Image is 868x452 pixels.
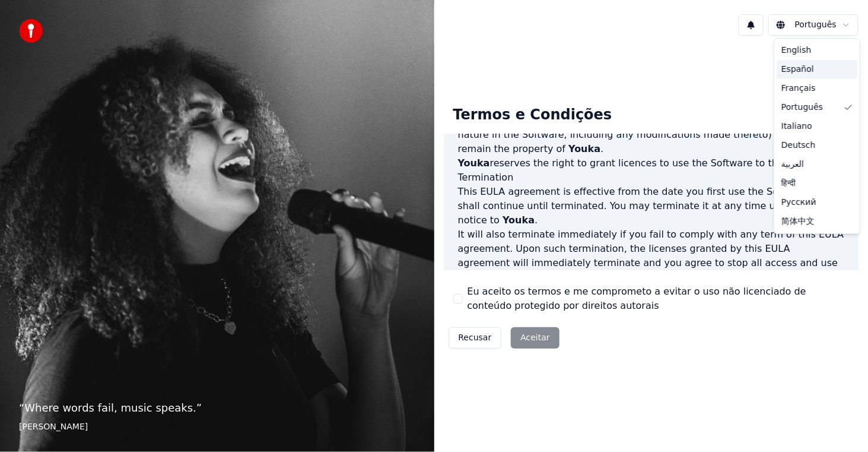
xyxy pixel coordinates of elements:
span: العربية [781,159,804,170]
span: Português [781,102,823,113]
span: 简体中文 [781,216,815,227]
span: Deutsch [781,140,816,151]
span: Español [781,64,814,75]
span: Русский [781,197,816,208]
span: Français [781,83,816,94]
span: English [781,45,812,56]
span: Italiano [781,121,812,132]
span: हिन्दी [781,178,796,189]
